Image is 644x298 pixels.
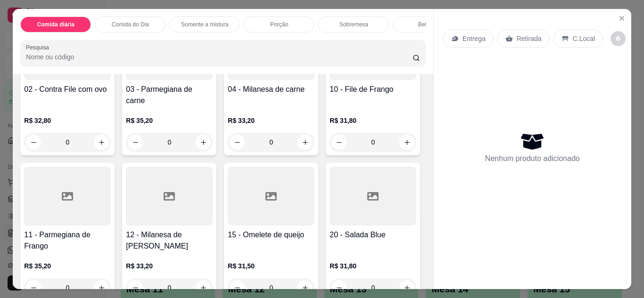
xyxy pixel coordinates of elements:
label: Pesquisa [26,43,52,51]
p: Bebidas [418,21,438,28]
p: R$ 31,80 [330,261,416,271]
p: Somente a mistura [181,21,229,28]
h4: 20 - Salada Blue [330,229,416,241]
p: R$ 31,80 [330,116,416,125]
h4: 15 - Omelete de queijo [228,229,314,241]
p: R$ 35,20 [24,261,111,271]
h4: 10 - File de Frango [330,84,416,95]
p: Porção [270,21,288,28]
p: Entrega [462,34,486,43]
h4: 03 - Parmegiana de carne [126,84,213,106]
p: Nenhum produto adicionado [485,153,580,164]
p: R$ 31,50 [228,261,314,271]
p: R$ 32,80 [24,116,111,125]
button: Close [614,11,629,26]
h4: 02 - Contra File com ovo [24,84,111,95]
p: R$ 35,20 [126,116,213,125]
p: Sobremesa [339,21,368,28]
button: decrease-product-quantity [611,31,626,46]
h4: 04 - Milanesa de carne [228,84,314,95]
h4: 12 - Milanesa de [PERSON_NAME] [126,229,213,252]
p: R$ 33,20 [126,261,213,271]
p: Comida diária [37,21,74,28]
p: Comida do Dia [112,21,149,28]
p: C.Local [573,34,595,43]
p: R$ 33,20 [228,116,314,125]
h4: 11 - Parmegiana de Frango [24,229,111,252]
p: Retirada [517,34,542,43]
input: Pesquisa [26,52,413,62]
